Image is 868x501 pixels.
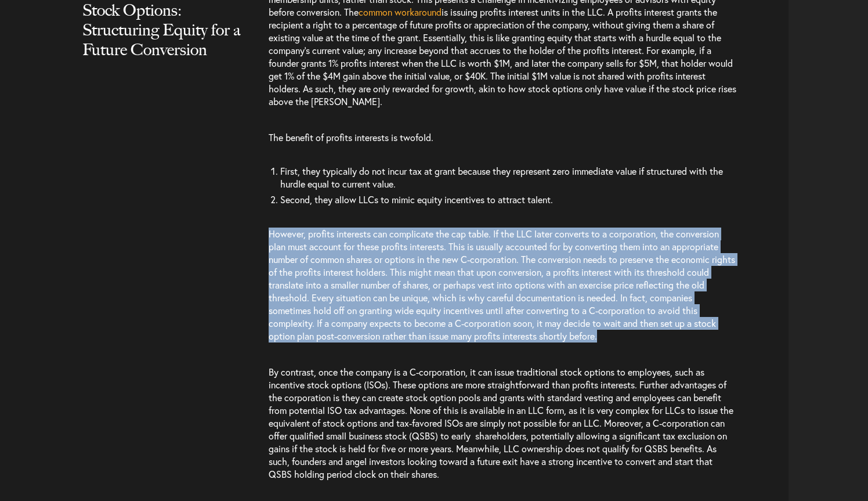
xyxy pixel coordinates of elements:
[269,131,433,143] span: The benefit of profits interests is twofold.
[280,193,553,206] span: Second, they allow LLCs to mimic equity incentives to attract talent.
[269,366,733,480] span: By contrast, once the company is a C-corporation, it can issue traditional stock options to emplo...
[269,6,736,107] span: is issuing profits interest units in the LLC. A profits interest grants the recipient a right to ...
[280,165,723,190] span: First, they typically do not incur tax at grant because they represent zero immediate value if st...
[359,6,442,18] a: common workaround
[269,228,735,342] span: However, profits interests can complicate the cap table. If the LLC later converts to a corporati...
